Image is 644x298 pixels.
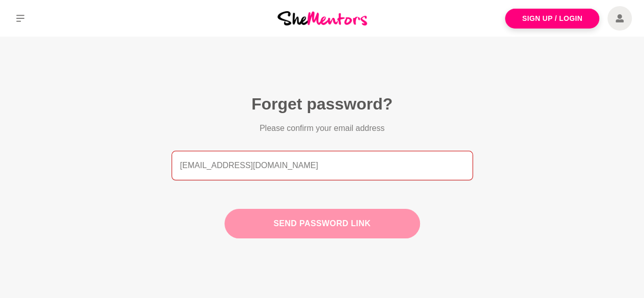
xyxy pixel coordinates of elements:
input: Email address [172,151,473,180]
h2: Forget password? [172,94,473,114]
button: Send password link [225,209,420,238]
p: Please confirm your email address [225,122,420,134]
img: She Mentors Logo [277,11,367,25]
a: Sign Up / Login [505,9,599,29]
